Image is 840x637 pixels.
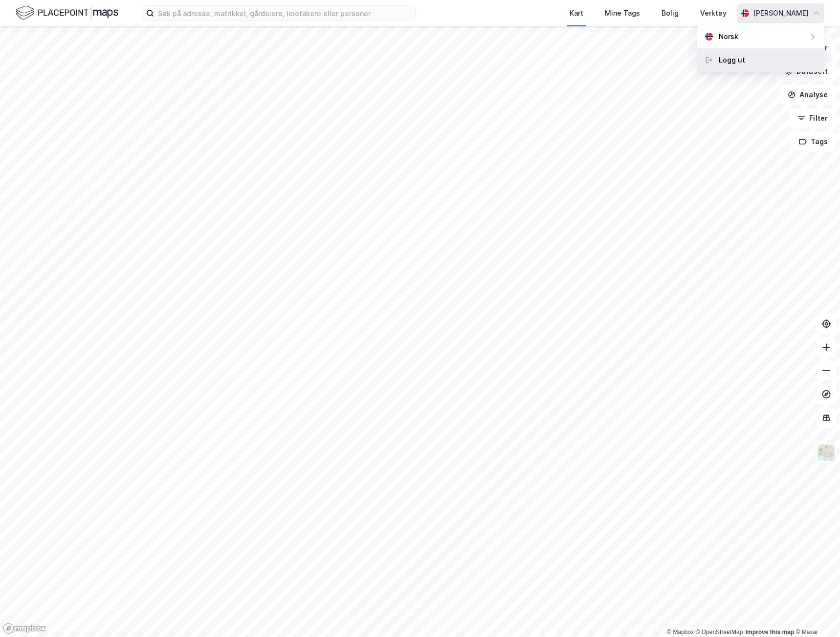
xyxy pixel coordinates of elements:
[779,85,836,105] button: Analyse
[16,4,118,21] img: logo.f888ab2527a4732fd821a326f86c7f29.svg
[570,7,583,19] div: Kart
[662,7,679,19] div: Bolig
[719,31,738,42] div: Norsk
[791,132,836,151] button: Tags
[753,7,809,19] div: [PERSON_NAME]
[605,7,640,19] div: Mine Tags
[621,244,840,637] iframe: Chat Widget
[3,623,46,634] a: Mapbox homepage
[154,6,415,21] input: Søk på adresse, matrikkel, gårdeiere, leietakere eller personer
[719,54,745,66] div: Logg ut
[700,7,727,19] div: Verktøy
[789,108,836,128] button: Filter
